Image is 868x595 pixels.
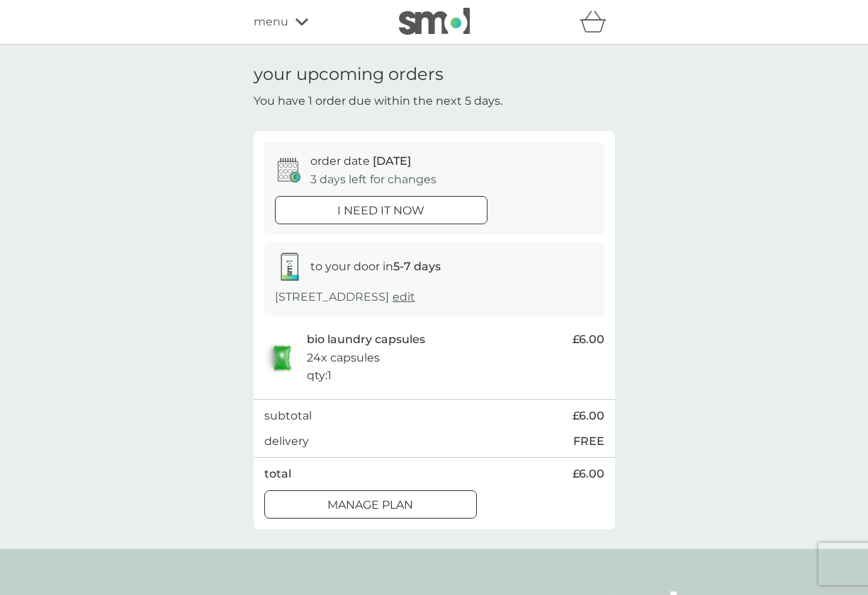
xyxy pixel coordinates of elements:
[580,8,615,36] div: basket
[393,290,415,304] a: edit
[307,366,332,385] p: qty : 1
[264,432,309,451] p: delivery
[573,465,604,483] span: £6.00
[254,92,502,110] p: You have 1 order due within the next 5 days.
[573,330,604,349] span: £6.00
[573,407,604,425] span: £6.00
[264,490,477,519] button: Manage plan
[307,330,425,349] p: bio laundry capsules
[275,196,487,224] button: i need it now
[254,13,288,31] span: menu
[264,407,312,425] p: subtotal
[310,260,441,273] span: to your door in
[254,64,444,85] h1: your upcoming orders
[275,288,415,306] p: [STREET_ADDRESS]
[373,154,411,168] span: [DATE]
[310,152,411,171] p: order date
[337,202,424,220] p: i need it now
[327,496,413,514] p: Manage plan
[399,8,470,35] img: smol
[307,349,380,367] p: 24x capsules
[573,432,604,451] p: FREE
[264,465,291,483] p: total
[310,171,436,189] p: 3 days left for changes
[393,260,441,273] strong: 5-7 days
